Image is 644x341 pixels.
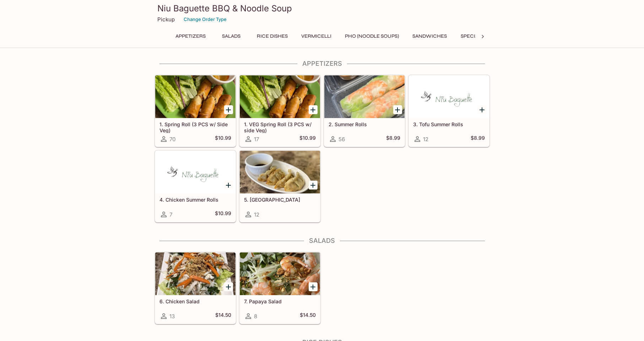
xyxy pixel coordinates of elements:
span: 17 [254,136,259,143]
h3: Niu Baguette BBQ & Noodle Soup [157,3,487,14]
div: 4. Chicken Summer Rolls [155,151,236,193]
a: 1. Spring Roll (3 PCS w/ Side Veg)70$10.99 [155,75,236,147]
button: Add 1. VEG Spring Roll (3 PCS w/ side Veg) [309,105,318,114]
h5: $14.50 [215,312,231,320]
div: 7. Papaya Salad [240,252,320,295]
h4: Salads [155,237,490,245]
h5: $8.99 [471,135,485,143]
h5: $10.99 [215,210,231,219]
button: Pho (Noodle Soups) [341,31,403,41]
a: 7. Papaya Salad8$14.50 [239,252,320,324]
div: 6. Chicken Salad [155,252,236,295]
span: 7 [169,211,172,218]
h5: 3. Tofu Summer Rolls [413,121,485,127]
h5: 1. VEG Spring Roll (3 PCS w/ side Veg) [244,121,316,133]
a: 1. VEG Spring Roll (3 PCS w/ side Veg)17$10.99 [239,75,320,147]
h5: $10.99 [215,135,231,143]
button: Rice Dishes [253,31,292,41]
span: 12 [254,211,259,218]
div: 5. Gyoza [240,151,320,193]
button: Add 6. Chicken Salad [224,282,233,291]
h5: $8.99 [386,135,400,143]
button: Add 1. Spring Roll (3 PCS w/ Side Veg) [224,105,233,114]
span: 56 [339,136,345,143]
h5: 4. Chicken Summer Rolls [159,197,231,203]
button: Change Order Type [180,14,230,25]
div: 1. Spring Roll (3 PCS w/ Side Veg) [155,75,236,118]
span: 8 [254,313,257,320]
div: 3. Tofu Summer Rolls [409,75,489,118]
button: Add 2. Summer Rolls [393,105,402,114]
button: Add 3. Tofu Summer Rolls [478,105,487,114]
button: Salads [215,31,247,41]
h5: 2. Summer Rolls [329,121,400,127]
h5: 7. Papaya Salad [244,298,316,304]
span: 12 [423,136,428,143]
button: Add 7. Papaya Salad [309,282,318,291]
div: 2. Summer Rolls [324,75,405,118]
button: Add 4. Chicken Summer Rolls [224,181,233,190]
a: 6. Chicken Salad13$14.50 [155,252,236,324]
a: 5. [GEOGRAPHIC_DATA]12 [239,150,320,222]
h5: 5. [GEOGRAPHIC_DATA] [244,197,316,203]
button: Vermicelli [297,31,335,41]
span: 70 [169,136,175,143]
button: Specials [456,31,488,41]
button: Add 5. Gyoza [309,181,318,190]
p: Pickup [157,16,175,23]
span: 13 [169,313,175,320]
div: 1. VEG Spring Roll (3 PCS w/ side Veg) [240,75,320,118]
a: 3. Tofu Summer Rolls12$8.99 [408,75,489,147]
a: 4. Chicken Summer Rolls7$10.99 [155,150,236,222]
h5: $14.50 [300,312,316,320]
button: Sandwiches [408,31,451,41]
a: 2. Summer Rolls56$8.99 [324,75,405,147]
h4: Appetizers [155,60,490,68]
button: Appetizers [172,31,210,41]
h5: 1. Spring Roll (3 PCS w/ Side Veg) [159,121,231,133]
h5: 6. Chicken Salad [159,298,231,304]
h5: $10.99 [299,135,316,143]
